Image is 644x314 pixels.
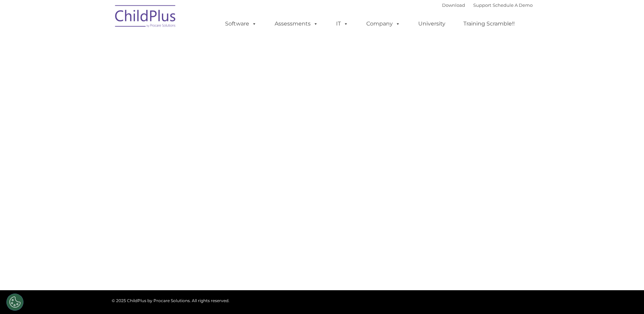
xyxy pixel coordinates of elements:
[442,2,533,8] font: |
[268,17,325,31] a: Assessments
[457,17,521,31] a: Training Scramble!!
[329,17,355,31] a: IT
[218,17,263,31] a: Software
[411,17,452,31] a: University
[442,2,465,8] a: Download
[360,17,407,31] a: Company
[6,294,23,311] button: Cookies Settings
[112,0,180,34] img: ChildPlus by Procare Solutions
[493,2,533,8] a: Schedule A Demo
[112,298,229,303] span: © 2025 ChildPlus by Procare Solutions. All rights reserved.
[473,2,491,8] a: Support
